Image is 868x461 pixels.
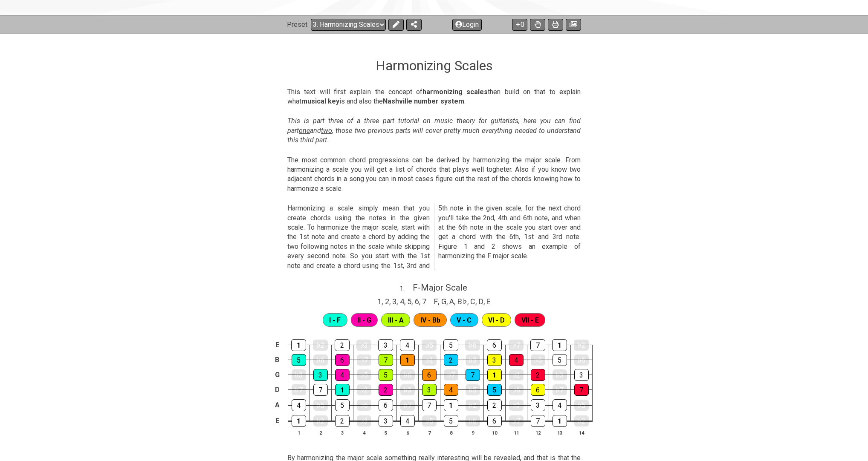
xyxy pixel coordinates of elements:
[443,339,458,351] div: 5
[353,428,375,437] th: 4
[335,369,350,381] div: 4
[466,354,480,366] div: ♭3
[530,19,545,31] button: Toggle Dexterity for all fretkits
[400,415,415,427] div: 4
[379,399,393,411] div: 6
[509,415,524,426] div: ♭7
[379,415,393,427] div: 3
[466,384,480,395] div: ♭5
[288,428,310,437] th: 1
[310,428,331,437] th: 2
[272,413,282,429] td: E
[441,296,446,307] span: G
[329,314,341,326] span: First enable full edit mode to edit
[422,369,437,381] div: 6
[313,384,328,396] div: 7
[553,354,567,366] div: 5
[467,296,471,307] span: ,
[574,400,589,411] div: ♭5
[385,296,389,307] span: 2
[465,340,480,351] div: ♭6
[379,384,393,396] div: 2
[313,340,328,351] div: ♭2
[440,428,462,437] th: 8
[466,369,480,381] div: 7
[422,340,437,351] div: ♭5
[335,339,350,351] div: 2
[419,296,422,307] span: ,
[566,19,581,31] button: Create image
[321,127,332,135] span: two
[422,399,437,411] div: 7
[376,58,493,74] h1: Harmonizing Scales
[287,117,581,144] em: This is part three of a three part tutorial on music theory for guitarists, here you can find par...
[444,369,458,380] div: ♭7
[301,97,339,105] strong: musical key
[379,369,393,381] div: 5
[422,415,437,426] div: ♭5
[287,20,307,29] span: Preset
[400,296,404,307] span: 4
[509,369,524,380] div: ♭2
[470,296,475,307] span: C
[552,339,567,351] div: 1
[292,399,306,411] div: 4
[505,428,527,437] th: 11
[272,352,282,367] td: B
[509,340,524,351] div: ♭7
[396,428,418,437] th: 6
[400,339,415,351] div: 4
[444,399,458,411] div: 1
[357,415,371,426] div: ♭3
[452,19,482,31] button: Login
[509,354,524,366] div: 4
[570,428,592,437] th: 14
[487,384,502,396] div: 5
[444,384,458,396] div: 4
[531,384,545,396] div: 6
[383,97,464,105] strong: Nashville number system
[378,339,393,351] div: 3
[553,369,567,380] div: ♭3
[357,400,371,411] div: ♭6
[292,369,306,380] div: ♭3
[483,428,505,437] th: 10
[531,415,545,427] div: 7
[400,400,415,411] div: ♭7
[291,339,306,351] div: 1
[434,296,438,307] span: F
[487,415,502,427] div: 6
[553,415,567,427] div: 1
[377,296,382,307] span: 1
[574,354,589,366] div: ♭6
[521,314,539,326] span: First enable full edit mode to edit
[531,369,545,381] div: 2
[527,428,549,437] th: 12
[531,354,545,366] div: ♭5
[379,354,393,366] div: 7
[454,296,457,307] span: ,
[509,384,524,395] div: ♭6
[375,428,396,437] th: 5
[272,382,282,398] td: D
[574,384,589,396] div: 7
[287,204,581,271] p: Harmonizing a scale simply mean that you create chords using the notes in the given scale. To har...
[422,296,426,307] span: 7
[420,314,440,326] span: First enable full edit mode to edit
[422,88,488,96] strong: harmonizing scales
[509,400,524,411] div: ♭3
[292,415,306,427] div: 1
[311,19,386,31] select: Preset
[512,19,527,31] button: 0
[483,296,487,307] span: ,
[418,428,440,437] th: 7
[287,156,581,194] p: The most common chord progressions can be derived by harmonizing the major scale. From harmonizin...
[530,339,545,351] div: 7
[313,400,328,411] div: ♭5
[335,399,350,411] div: 5
[357,384,371,395] div: ♭2
[411,296,415,307] span: ,
[392,296,396,307] span: 3
[444,354,458,366] div: 2
[422,354,437,366] div: ♭2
